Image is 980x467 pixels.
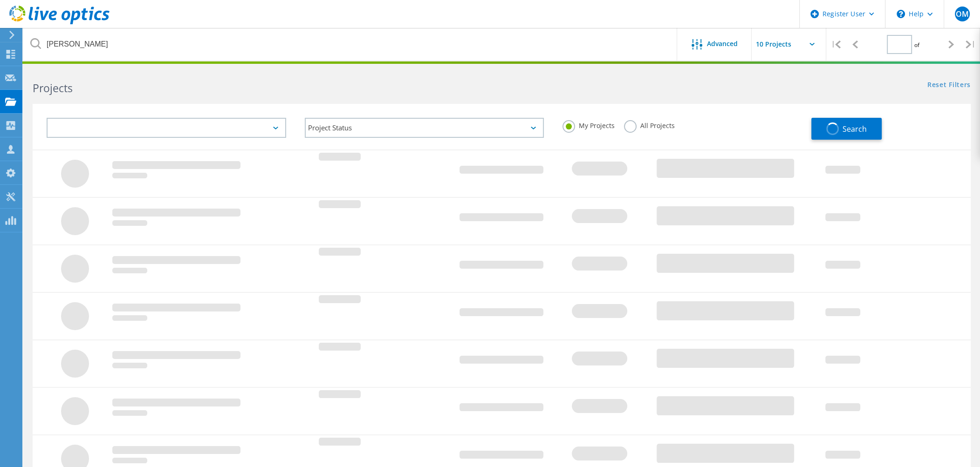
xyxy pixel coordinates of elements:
[826,28,845,61] div: |
[9,20,110,26] a: Live Optics Dashboard
[811,118,882,140] button: Search
[23,28,678,61] input: Search projects by name, owner, ID, company, etc
[897,10,905,18] svg: \n
[927,81,971,89] a: Reset Filters
[955,10,968,18] span: OM
[562,120,615,129] label: My Projects
[305,118,544,138] div: Project Status
[707,41,738,47] span: Advanced
[624,120,675,129] label: All Projects
[961,28,980,61] div: |
[33,81,73,95] b: Projects
[843,124,867,134] span: Search
[914,41,919,49] span: of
